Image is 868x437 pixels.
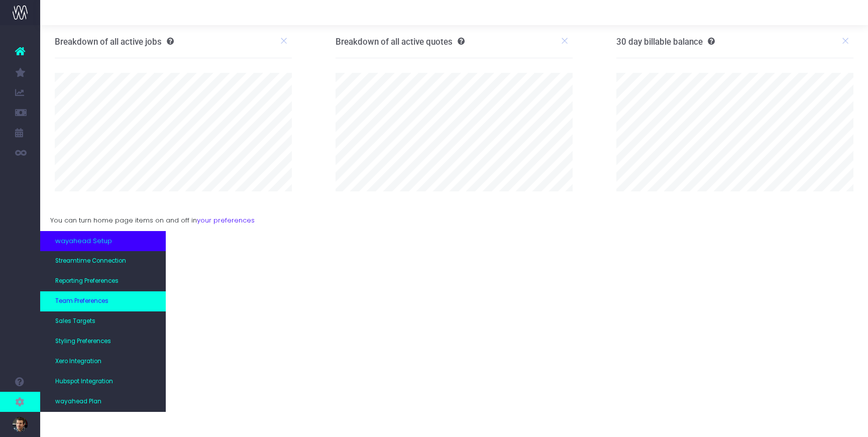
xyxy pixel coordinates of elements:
[55,257,126,266] span: Streamtime Connection
[55,297,108,306] span: Team Preferences
[40,392,166,412] a: wayahead Plan
[55,317,95,326] span: Sales Targets
[40,311,166,332] a: Sales Targets
[13,417,28,432] img: images/default_profile_image.png
[55,397,101,406] span: wayahead Plan
[336,37,465,47] h3: Breakdown of all active quotes
[40,291,166,311] a: Team Preferences
[55,236,112,246] span: wayahead Setup
[55,357,101,366] span: Xero Integration
[55,377,113,386] span: Hubspot Integration
[40,251,166,271] a: Streamtime Connection
[40,352,166,372] a: Xero Integration
[40,271,166,291] a: Reporting Preferences
[55,37,174,47] h3: Breakdown of all active jobs
[197,215,255,225] a: your preferences
[40,372,166,392] a: Hubspot Integration
[40,205,868,226] div: You can turn home page items on and off in
[55,277,119,286] span: Reporting Preferences
[55,337,111,346] span: Styling Preferences
[40,332,166,352] a: Styling Preferences
[616,37,715,47] h3: 30 day billable balance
